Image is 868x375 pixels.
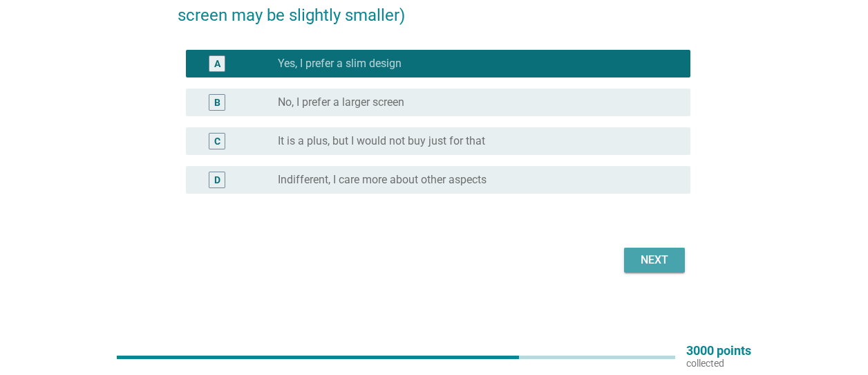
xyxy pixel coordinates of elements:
div: Next [635,252,674,268]
div: A [214,57,220,71]
div: D [214,173,220,187]
button: Next [624,248,685,273]
label: It is a plus, but I would not buy just for that [278,134,485,148]
label: No, I prefer a larger screen [278,95,404,109]
label: Yes, I prefer a slim design [278,57,402,71]
label: Indifferent, I care more about other aspects [278,173,487,187]
div: B [214,95,220,110]
div: C [214,134,220,149]
p: collected [686,357,751,369]
p: 3000 points [686,345,751,357]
